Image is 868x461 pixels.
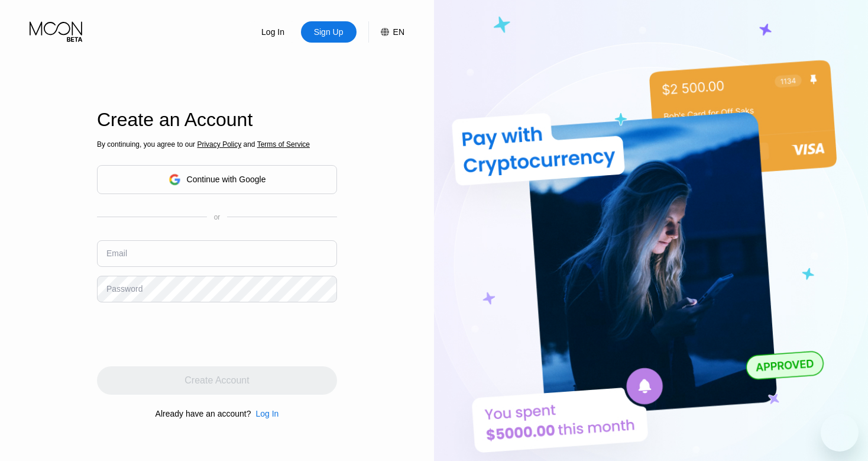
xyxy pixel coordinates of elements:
div: Continue with Google [97,165,337,194]
span: Terms of Service [257,140,310,149]
span: and [241,140,257,149]
div: Email [106,249,127,258]
div: Create an Account [97,109,337,131]
div: EN [393,27,404,37]
div: Password [106,284,142,294]
div: Sign Up [313,26,345,38]
div: Log In [255,409,278,418]
div: Already have an account? [156,409,251,418]
div: Log In [245,21,301,43]
iframe: reCAPTCHA [97,311,277,357]
div: Sign Up [301,21,357,43]
div: or [214,213,221,221]
iframe: Button to launch messaging window [821,414,859,452]
div: Log In [260,26,286,38]
div: By continuing, you agree to our [97,140,337,149]
div: EN [368,21,404,43]
span: Privacy Policy [197,140,241,149]
div: Log In [251,409,278,418]
div: Continue with Google [187,175,266,184]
